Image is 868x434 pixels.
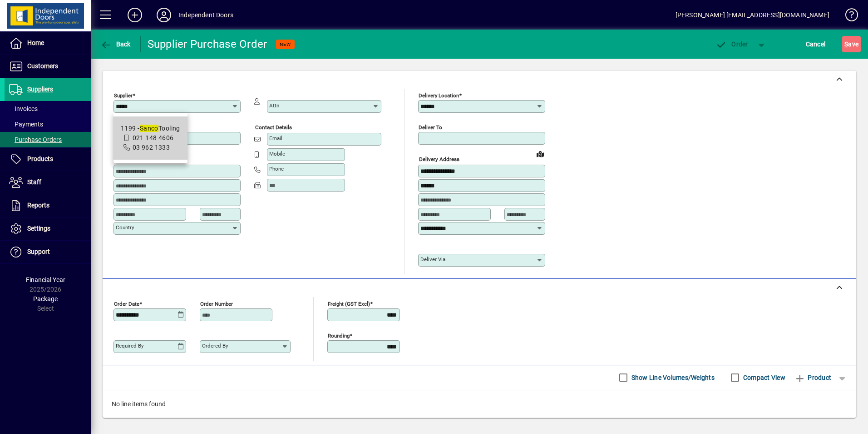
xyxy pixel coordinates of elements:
span: Cancel [806,37,826,51]
span: Home [27,39,44,46]
span: Purchase Orders [9,136,62,143]
div: No line items found [103,390,856,418]
em: Sanco [140,125,158,132]
span: Order [716,40,748,48]
a: Support [5,241,91,263]
span: Package [33,295,58,303]
mat-label: Freight (GST excl) [328,300,370,307]
a: Home [5,32,91,55]
mat-label: Order date [114,300,139,307]
a: Purchase Orders [5,132,91,147]
span: Products [27,155,53,162]
span: Back [100,40,131,48]
label: Show Line Volumes/Weights [630,373,715,382]
a: Products [5,148,91,171]
mat-label: Phone [269,166,284,172]
span: Financial Year [26,276,65,283]
button: Back [98,36,133,52]
label: Compact View [741,373,785,382]
span: 03 962 1333 [133,144,170,151]
button: Save [842,36,861,52]
button: Profile [149,7,178,23]
span: Payments [9,121,43,128]
span: ave [844,37,858,51]
mat-label: Attn [269,102,279,109]
div: [PERSON_NAME] [EMAIL_ADDRESS][DOMAIN_NAME] [676,8,829,22]
span: Customers [27,62,58,70]
mat-label: Required by [116,343,143,349]
mat-label: Order number [200,300,233,307]
mat-label: Supplier [114,92,133,99]
a: Staff [5,171,91,194]
button: Order [711,36,753,52]
a: Reports [5,194,91,217]
span: S [844,40,848,48]
span: Reports [27,202,49,209]
app-page-header-button: Back [91,36,141,52]
mat-label: Deliver via [420,256,445,262]
mat-label: Country [116,224,134,231]
button: Add [120,7,149,23]
a: Settings [5,217,91,240]
mat-label: Mobile [269,151,285,157]
mat-label: Delivery Location [419,92,459,99]
span: 021 148 4606 [133,134,174,141]
span: Invoices [9,105,38,112]
mat-option: 1199 - Sanco Tooling [113,116,187,160]
a: Invoices [5,101,91,116]
a: Knowledge Base [838,2,857,31]
span: Support [27,248,50,255]
mat-label: Ordered by [202,343,228,349]
a: Customers [5,55,91,78]
span: Suppliers [27,86,53,93]
button: Cancel [804,36,828,52]
span: Settings [27,225,50,232]
mat-label: Rounding [328,332,350,338]
mat-label: Email [269,135,282,141]
div: 1199 - Tooling [121,124,180,133]
mat-label: Deliver To [419,124,442,131]
a: Payments [5,116,91,132]
span: Staff [27,178,41,186]
div: Supplier Purchase Order [148,37,267,51]
a: View on map [533,146,547,161]
div: Independent Doors [178,8,233,22]
span: NEW [280,41,291,47]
